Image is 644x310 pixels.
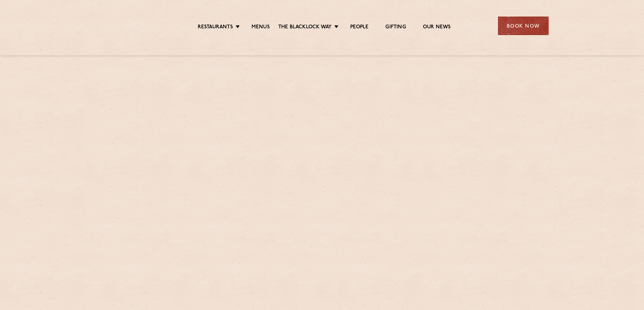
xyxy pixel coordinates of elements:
a: Gifting [385,24,406,31]
a: Menus [252,24,270,31]
img: svg%3E [96,6,154,45]
a: Our News [423,24,451,31]
a: People [350,24,368,31]
div: Book Now [498,17,549,35]
a: The Blacklock Way [278,24,332,31]
a: Restaurants [198,24,233,31]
